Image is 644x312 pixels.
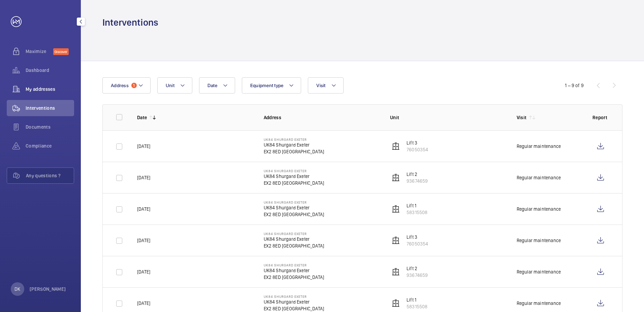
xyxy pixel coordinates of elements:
p: Lift 1 [407,296,427,303]
button: Unit [157,77,192,94]
p: UK84 Shurgard Exeter [264,298,324,305]
span: Address [111,83,129,88]
div: Regular maintenance [517,237,561,244]
p: Lift 2 [407,171,428,178]
p: UK84 Shurgard Exeter [264,267,324,274]
span: Visit [316,83,325,88]
img: elevator.svg [392,236,400,244]
img: elevator.svg [392,268,400,276]
div: Regular maintenance [517,268,561,275]
p: UK84 Shurgard Exeter [264,263,324,267]
p: 76050354 [407,240,428,247]
p: [DATE] [137,300,150,307]
button: Equipment type [242,77,301,94]
span: Any questions ? [26,172,74,179]
button: Visit [308,77,343,94]
p: 58315508 [407,209,427,216]
p: DK [14,286,20,292]
p: Lift 1 [407,202,427,209]
p: EX2 8ED [GEOGRAPHIC_DATA] [264,274,324,281]
button: Date [199,77,235,94]
p: EX2 8ED [GEOGRAPHIC_DATA] [264,242,324,249]
div: Regular maintenance [517,300,561,307]
div: 1 – 9 of 9 [565,82,584,89]
span: Maximize [26,48,53,55]
p: 58315508 [407,303,427,310]
p: 93674659 [407,178,428,184]
p: [DATE] [137,174,150,181]
p: UK84 Shurgard Exeter [264,236,324,242]
p: UK84 Shurgard Exeter [264,141,324,148]
p: EX2 8ED [GEOGRAPHIC_DATA] [264,148,324,155]
p: UK84 Shurgard Exeter [264,137,324,141]
p: EX2 8ED [GEOGRAPHIC_DATA] [264,305,324,312]
p: [DATE] [137,268,150,275]
div: Regular maintenance [517,206,561,212]
span: 1 [131,83,137,88]
span: Equipment type [250,83,284,88]
h1: Interventions [102,16,158,29]
p: [DATE] [137,143,150,150]
button: Address1 [102,77,151,94]
span: Unit [166,83,174,88]
span: My addresses [26,86,74,93]
span: Dashboard [26,67,74,74]
p: [DATE] [137,206,150,212]
p: Report [592,114,609,121]
p: [DATE] [137,237,150,244]
span: Compliance [26,142,74,149]
p: Address [264,114,380,121]
p: Lift 3 [407,234,428,240]
span: Documents [26,124,74,130]
p: Lift 3 [407,139,428,146]
p: EX2 8ED [GEOGRAPHIC_DATA] [264,211,324,218]
p: UK84 Shurgard Exeter [264,204,324,211]
p: EX2 8ED [GEOGRAPHIC_DATA] [264,180,324,186]
p: Unit [390,114,506,121]
img: elevator.svg [392,142,400,150]
div: Regular maintenance [517,143,561,150]
p: UK84 Shurgard Exeter [264,294,324,298]
p: UK84 Shurgard Exeter [264,232,324,236]
p: UK84 Shurgard Exeter [264,200,324,204]
p: Lift 2 [407,265,428,272]
p: UK84 Shurgard Exeter [264,169,324,173]
p: Visit [517,114,527,121]
span: Interventions [26,105,74,111]
div: Regular maintenance [517,174,561,181]
p: 76050354 [407,146,428,153]
p: 93674659 [407,272,428,279]
span: Discover [53,48,69,55]
img: elevator.svg [392,174,400,182]
img: elevator.svg [392,299,400,307]
span: Date [207,83,217,88]
p: Date [137,114,147,121]
img: elevator.svg [392,205,400,213]
p: UK84 Shurgard Exeter [264,173,324,180]
p: [PERSON_NAME] [30,286,66,292]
